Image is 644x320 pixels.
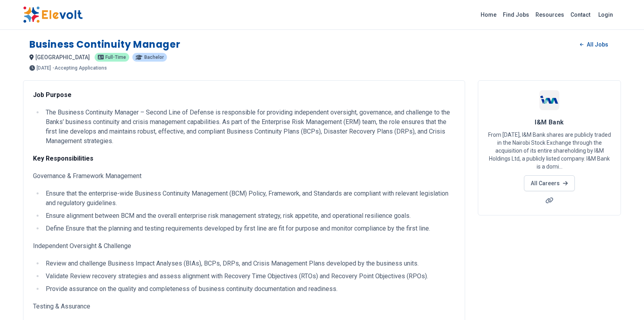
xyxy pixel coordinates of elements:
a: All Jobs [574,39,615,50]
span: [GEOGRAPHIC_DATA] [35,54,90,60]
strong: Job Purpose [33,91,72,99]
a: Find Jobs [500,8,532,21]
p: From [DATE], I&M Bank shares are publicly traded in the Nairobi Stock Exchange through the acquis... [488,131,611,171]
a: Login [594,7,618,23]
li: Define Ensure that the planning and testing requirements developed by first line are fit for purp... [43,224,455,233]
p: Testing & Assurance [33,302,455,311]
a: Resources [532,8,567,21]
p: Governance & Framework Management [33,171,455,181]
p: Independent Oversight & Challenge [33,241,455,251]
li: Ensure alignment between BCM and the overall enterprise risk management strategy, risk appetite, ... [43,211,455,221]
a: Home [477,8,500,21]
p: - Accepting Applications [52,66,107,70]
span: I&M Bank [535,118,564,126]
img: Elevolt [23,6,83,23]
li: Provide assurance on the quality and completeness of business continuity documentation and readin... [43,284,455,294]
a: Contact [567,8,594,21]
li: Ensure that the enterprise-wide Business Continuity Management (BCM) Policy, Framework, and Stand... [43,189,455,208]
strong: Key Responsibilities [33,155,93,162]
span: [DATE] [37,66,51,70]
span: Full-time [105,55,126,60]
img: I&M Bank [539,90,559,110]
h1: Business Continuity Manager [29,38,180,51]
a: All Careers [524,175,574,191]
li: The Business Continuity Manager – Second Line of Defense is responsible for providing independent... [43,108,455,146]
li: Review and challenge Business Impact Analyses (BIAs), BCPs, DRPs, and Crisis Management Plans dev... [43,259,455,268]
li: Validate Review recovery strategies and assess alignment with Recovery Time Objectives (RTOs) and... [43,272,455,281]
span: Bachelor [144,55,164,60]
